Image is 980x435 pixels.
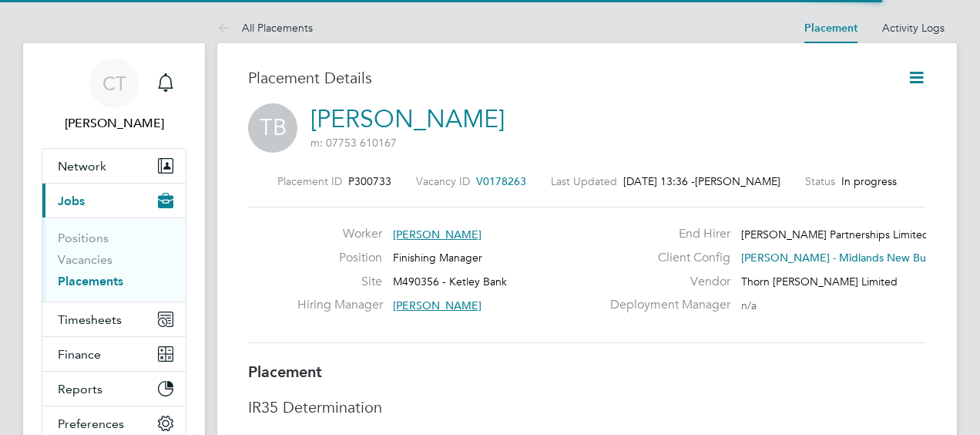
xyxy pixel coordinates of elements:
[58,312,122,327] span: Timesheets
[42,184,186,217] button: Jobs
[58,382,102,396] span: Reports
[217,21,313,35] a: All Placements
[741,275,898,288] span: Thorn [PERSON_NAME] Limited
[741,251,938,265] span: [PERSON_NAME] - Midlands New Build
[804,22,857,35] a: Placement
[42,149,186,183] button: Network
[248,68,884,88] h3: Placement Details
[58,274,123,288] a: Placements
[42,217,186,302] div: Jobs
[42,114,186,133] span: Chloe Taquin
[476,174,526,188] span: V0178263
[42,372,186,406] button: Reports
[42,302,186,336] button: Timesheets
[42,337,186,371] button: Finance
[42,59,186,133] a: CT[PERSON_NAME]
[102,73,126,93] span: CT
[297,226,382,242] label: Worker
[841,174,897,188] span: In progress
[58,416,124,431] span: Preferences
[623,174,695,188] span: [DATE] 13:36 -
[348,174,391,188] span: P300733
[297,297,382,313] label: Hiring Manager
[741,228,929,241] span: [PERSON_NAME] Partnerships Limited
[601,297,730,313] label: Deployment Manager
[805,174,835,188] label: Status
[58,252,112,267] a: Vacancies
[297,250,382,266] label: Position
[601,274,730,290] label: Vendor
[393,228,482,241] span: [PERSON_NAME]
[277,174,342,188] label: Placement ID
[741,298,757,312] span: n/a
[393,251,482,265] span: Finishing Manager
[601,226,730,242] label: End Hirer
[248,103,297,153] span: TB
[393,275,507,288] span: M490356 - Ketley Bank
[310,104,505,134] a: [PERSON_NAME]
[416,174,470,188] label: Vacancy ID
[58,194,85,208] span: Jobs
[310,136,397,150] span: m: 07753 610167
[248,362,322,381] b: Placement
[58,347,101,362] span: Finance
[601,250,730,266] label: Client Config
[297,274,382,290] label: Site
[882,21,945,35] a: Activity Logs
[393,298,482,312] span: [PERSON_NAME]
[551,174,617,188] label: Last Updated
[248,397,926,417] h3: IR35 Determination
[695,174,780,188] span: [PERSON_NAME]
[58,159,106,174] span: Network
[58,231,109,245] a: Positions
